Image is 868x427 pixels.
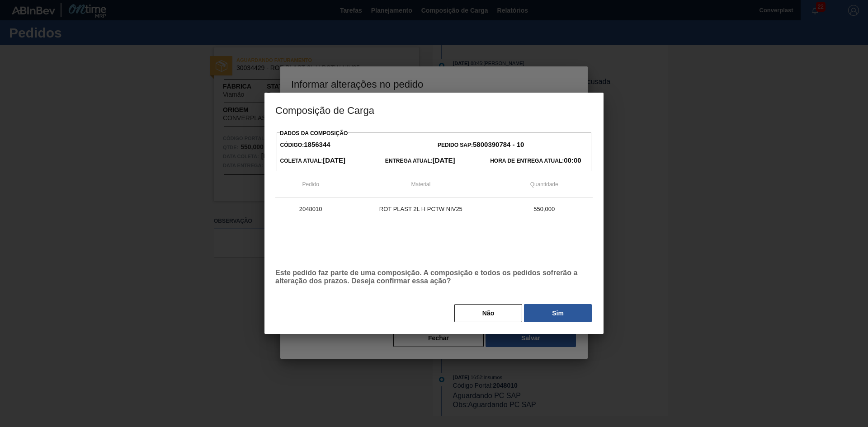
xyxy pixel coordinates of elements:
td: 2048010 [275,198,346,221]
td: 550,000 [495,198,593,221]
span: Quantidade [530,181,558,188]
strong: 00:00 [564,156,581,164]
label: Dados da Composição [280,130,348,136]
button: Sim [524,304,592,322]
span: Código: [280,142,330,148]
strong: [DATE] [433,156,455,164]
span: Pedido [302,181,319,188]
span: Coleta Atual: [280,158,345,164]
p: Este pedido faz parte de uma composição. A composição e todos os pedidos sofrerão a alteração dos... [275,269,593,285]
span: Hora de Entrega Atual: [490,158,581,164]
span: Material [411,181,431,188]
h3: Composição de Carga [264,93,604,127]
strong: 5800390784 - 10 [473,141,524,148]
span: Entrega Atual: [385,158,455,164]
button: Não [454,304,522,322]
strong: 1856344 [304,141,330,148]
strong: [DATE] [323,156,345,164]
td: ROT PLAST 2L H PCTW NIV25 [346,198,495,221]
span: Pedido SAP: [438,142,524,148]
